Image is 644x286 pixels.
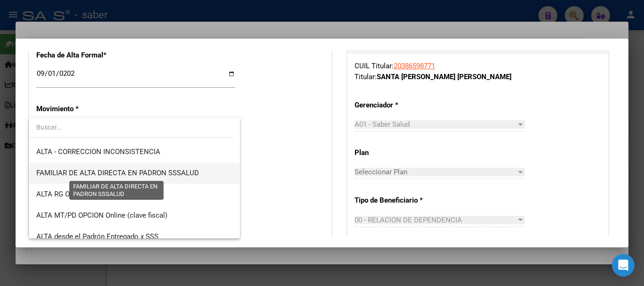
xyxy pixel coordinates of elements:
[36,232,158,241] span: ALTA desde el Padrón Entregado x SSS
[36,147,160,156] span: ALTA - CORRECCION INCONSISTENCIA
[36,190,154,198] span: ALTA RG OPCION Online (clave fiscal)
[36,169,199,177] span: FAMILIAR DE ALTA DIRECTA EN PADRON SSSALUD
[36,211,167,220] span: ALTA MT/PD OPCION Online (clave fiscal)
[612,254,635,277] div: Open Intercom Messenger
